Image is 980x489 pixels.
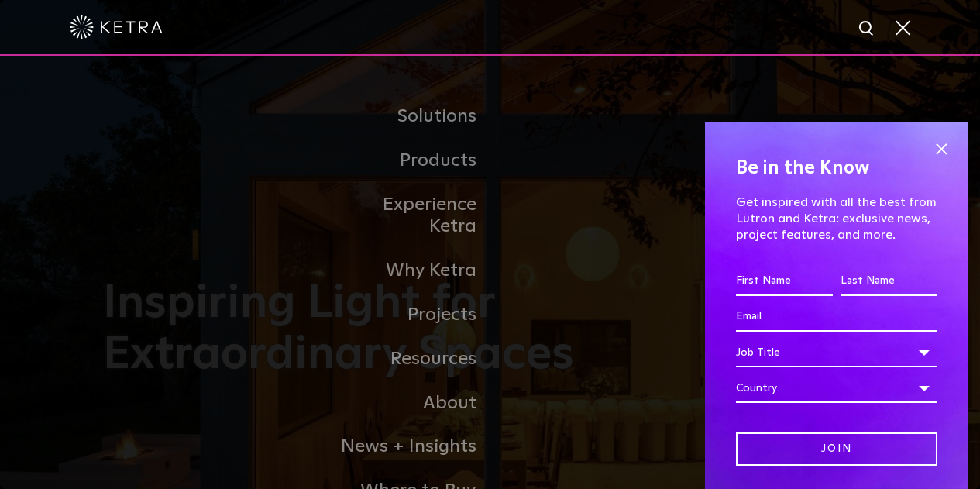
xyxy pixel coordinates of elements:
[858,19,877,39] img: search icon
[332,183,490,250] a: Experience Ketra
[736,195,937,243] p: Get inspired with all the best from Lutron and Ketra: exclusive news, project features, and more.
[332,381,490,425] a: About
[332,425,490,469] a: News + Insights
[332,293,490,337] a: Projects
[332,249,490,293] a: Why Ketra
[736,302,937,332] input: Email
[736,153,937,183] h4: Be in the Know
[736,432,937,466] input: Join
[332,95,490,139] a: Solutions
[332,337,490,381] a: Resources
[841,267,937,296] input: Last Name
[332,139,490,183] a: Products
[70,15,163,39] img: ketra-logo-2019-white
[736,267,833,296] input: First Name
[736,374,937,403] div: Country
[736,338,937,367] div: Job Title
